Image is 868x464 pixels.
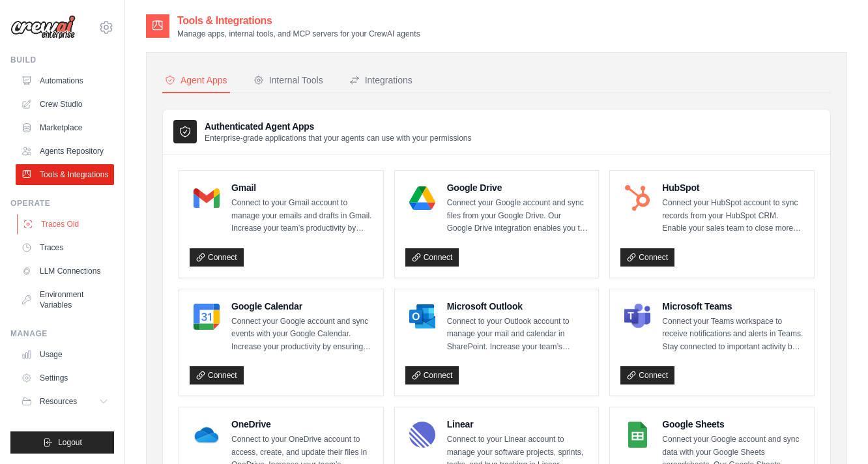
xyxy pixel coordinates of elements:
[177,13,420,29] h2: Tools & Integrations
[165,74,227,87] div: Agent Apps
[190,366,244,384] a: Connect
[190,248,244,267] a: Connect
[405,366,459,384] a: Connect
[40,396,77,407] span: Resources
[620,248,674,267] a: Connect
[16,70,114,91] a: Automations
[447,197,588,235] p: Connect your Google account and sync files from your Google Drive. Our Google Drive integration e...
[58,437,82,448] span: Logout
[347,68,415,93] button: Integrations
[624,185,650,211] img: HubSpot Logo
[624,304,650,330] img: Microsoft Teams Logo
[10,15,76,40] img: Logo
[231,418,373,431] h4: OneDrive
[10,55,114,65] div: Build
[447,315,588,354] p: Connect to your Outlook account to manage your mail and calendar in SharePoint. Increase your tea...
[16,117,114,138] a: Marketplace
[16,237,114,258] a: Traces
[194,422,220,448] img: OneDrive Logo
[662,197,803,235] p: Connect your HubSpot account to sync records from your HubSpot CRM. Enable your sales team to clo...
[17,214,115,235] a: Traces Old
[194,304,220,330] img: Google Calendar Logo
[447,300,588,313] h4: Microsoft Outlook
[409,185,435,211] img: Google Drive Logo
[10,198,114,209] div: Operate
[16,94,114,115] a: Crew Studio
[194,185,220,211] img: Gmail Logo
[16,344,114,365] a: Usage
[405,248,459,267] a: Connect
[251,68,326,93] button: Internal Tools
[662,315,803,354] p: Connect your Teams workspace to receive notifications and alerts in Teams. Stay connected to impo...
[620,366,674,384] a: Connect
[16,141,114,162] a: Agents Repository
[624,422,650,448] img: Google Sheets Logo
[662,300,803,313] h4: Microsoft Teams
[662,181,803,194] h4: HubSpot
[16,284,114,315] a: Environment Variables
[177,29,420,39] p: Manage apps, internal tools, and MCP servers for your CrewAI agents
[409,304,435,330] img: Microsoft Outlook Logo
[162,68,230,93] button: Agent Apps
[16,391,114,412] button: Resources
[10,328,114,339] div: Manage
[205,120,472,133] h3: Authenticated Agent Apps
[205,133,472,143] p: Enterprise-grade applications that your agents can use with your permissions
[447,181,588,194] h4: Google Drive
[409,422,435,448] img: Linear Logo
[349,74,412,87] div: Integrations
[10,431,114,454] button: Logout
[16,164,114,185] a: Tools & Integrations
[447,418,588,431] h4: Linear
[16,261,114,282] a: LLM Connections
[16,368,114,388] a: Settings
[231,315,373,354] p: Connect your Google account and sync events with your Google Calendar. Increase your productivity...
[231,181,373,194] h4: Gmail
[253,74,323,87] div: Internal Tools
[231,197,373,235] p: Connect to your Gmail account to manage your emails and drafts in Gmail. Increase your team’s pro...
[231,300,373,313] h4: Google Calendar
[662,418,803,431] h4: Google Sheets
